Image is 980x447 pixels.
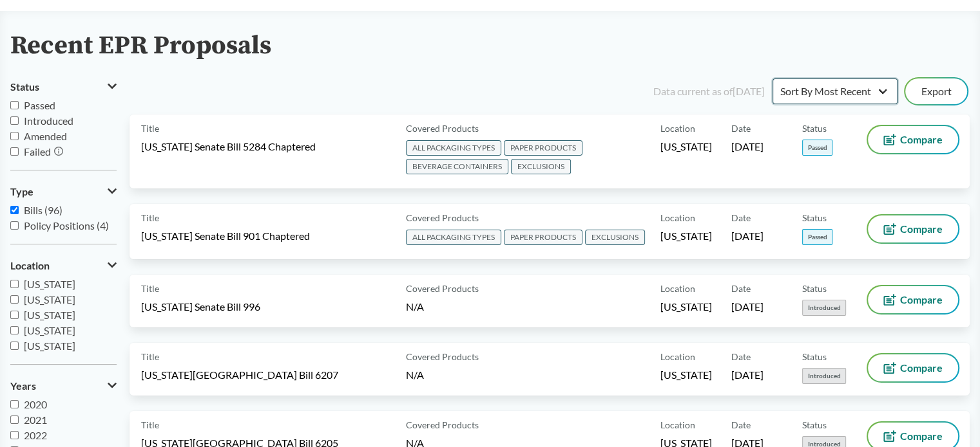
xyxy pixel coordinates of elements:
span: Compare [900,224,943,234]
span: Location [660,350,695,363]
span: [US_STATE] Senate Bill 996 [141,300,260,314]
span: Location [660,122,695,135]
span: Passed [802,140,832,156]
span: Title [141,418,159,432]
span: [US_STATE] [24,340,75,352]
span: [US_STATE][GEOGRAPHIC_DATA] Bill 6207 [141,368,338,382]
span: Location [10,260,50,271]
span: BEVERAGE CONTAINERS [406,159,508,174]
span: [US_STATE] Senate Bill 5284 Chaptered [141,140,316,154]
span: Location [660,282,695,295]
span: Introduced [24,114,73,127]
span: Passed [24,99,55,111]
span: Date [731,350,751,363]
span: Status [802,418,827,432]
span: Title [141,122,159,135]
input: Failed [10,147,19,156]
button: Years [10,375,117,397]
span: [US_STATE] [24,324,75,336]
span: Compare [900,295,943,305]
span: Compare [900,134,943,145]
input: [US_STATE] [10,295,19,304]
span: PAPER PRODUCTS [504,140,582,156]
span: Policy Positions (4) [24,219,109,232]
span: [US_STATE] [24,278,75,290]
span: N/A [406,300,424,313]
input: Bills (96) [10,206,19,214]
span: 2022 [24,429,47,441]
span: Failed [24,145,51,158]
span: Location [660,418,695,432]
span: [US_STATE] [24,309,75,321]
button: Location [10,255,117,277]
button: Export [905,78,967,104]
span: Status [802,211,827,224]
input: [US_STATE] [10,280,19,288]
span: Covered Products [406,211,479,224]
button: Type [10,181,117,203]
h2: Recent EPR Proposals [10,32,271,60]
span: Passed [802,229,832,245]
span: Introduced [802,368,846,384]
span: [DATE] [731,229,764,243]
span: EXCLUSIONS [585,230,645,245]
span: Title [141,350,159,363]
span: [US_STATE] Senate Bill 901 Chaptered [141,229,310,243]
input: 2021 [10,415,19,424]
input: Passed [10,101,19,109]
input: Policy Positions (4) [10,221,19,230]
span: ALL PACKAGING TYPES [406,230,501,245]
button: Compare [868,354,958,381]
span: Title [141,211,159,224]
input: [US_STATE] [10,326,19,334]
span: Type [10,186,34,197]
span: Compare [900,431,943,441]
button: Compare [868,126,958,153]
span: Covered Products [406,122,479,135]
span: EXCLUSIONS [511,159,571,174]
span: 2021 [24,414,47,426]
span: 2020 [24,398,47,410]
span: [US_STATE] [660,300,712,314]
span: [DATE] [731,368,764,382]
span: Status [802,282,827,295]
span: Date [731,122,751,135]
span: Date [731,211,751,224]
span: Introduced [802,300,846,316]
span: ALL PACKAGING TYPES [406,140,501,156]
span: [US_STATE] [660,229,712,243]
input: 2022 [10,431,19,439]
input: 2020 [10,400,19,408]
span: Covered Products [406,350,479,363]
button: Compare [868,286,958,313]
input: [US_STATE] [10,342,19,350]
span: Title [141,282,159,295]
span: Years [10,380,36,392]
span: [US_STATE] [24,293,75,306]
span: [DATE] [731,140,764,154]
input: [US_STATE] [10,311,19,319]
span: N/A [406,369,424,381]
input: Amended [10,132,19,140]
span: Location [660,211,695,224]
button: Status [10,76,117,98]
span: [DATE] [731,300,764,314]
span: [US_STATE] [660,140,712,154]
span: Covered Products [406,282,479,295]
span: Date [731,418,751,432]
span: Status [802,350,827,363]
span: Compare [900,363,943,373]
span: Status [10,81,39,93]
span: Amended [24,130,67,142]
span: Bills (96) [24,204,62,216]
input: Introduced [10,116,19,125]
span: Date [731,282,751,295]
span: Covered Products [406,418,479,432]
button: Compare [868,215,958,242]
span: Status [802,122,827,135]
div: Data current as of [DATE] [653,84,765,99]
span: [US_STATE] [660,368,712,382]
span: PAPER PRODUCTS [504,230,582,245]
